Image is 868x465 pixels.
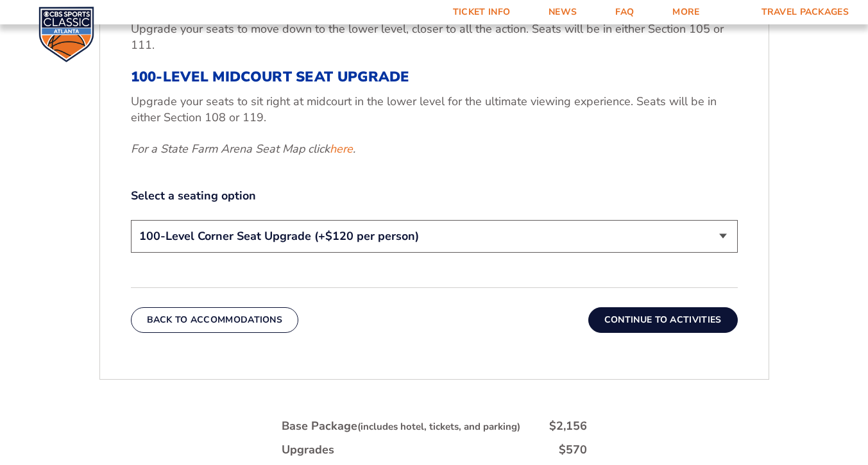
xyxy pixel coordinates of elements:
div: Base Package [282,418,520,434]
h3: 100-Level Midcourt Seat Upgrade [131,69,738,85]
div: $2,156 [549,418,587,434]
button: Continue To Activities [588,307,738,333]
p: Upgrade your seats to move down to the lower level, closer to all the action. Seats will be in ei... [131,21,738,53]
p: Upgrade your seats to sit right at midcourt in the lower level for the ultimate viewing experienc... [131,94,738,126]
small: (includes hotel, tickets, and parking) [357,420,520,433]
em: For a State Farm Arena Seat Map click . [131,141,355,156]
div: Upgrades [282,442,334,458]
div: $570 [559,442,587,458]
img: CBS Sports Classic [38,6,94,62]
a: here [330,141,353,157]
label: Select a seating option [131,188,738,204]
button: Back To Accommodations [131,307,299,333]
